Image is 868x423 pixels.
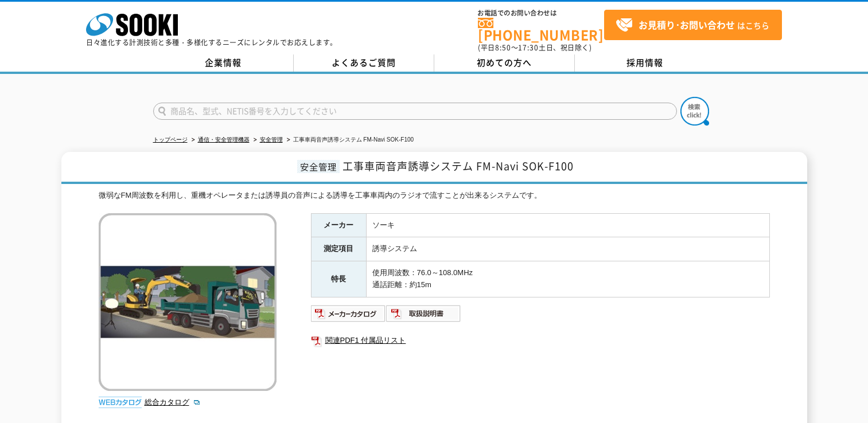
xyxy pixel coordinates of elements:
[478,18,604,41] a: [PHONE_NUMBER]
[386,304,461,323] img: 取扱説明書
[680,97,709,126] img: btn_search.png
[153,136,188,143] a: トップページ
[478,10,604,17] span: お電話でのお問い合わせは
[434,54,575,72] a: 初めての方へ
[366,237,769,261] td: 誘導システム
[639,18,735,32] strong: お見積り･お問い合わせ
[311,261,366,297] th: 特長
[604,10,782,40] a: お見積り･お問い合わせはこちら
[153,103,677,120] input: 商品名、型式、NETIS番号を入力してください
[311,304,386,323] img: メーカーカタログ
[342,158,574,174] span: 工事車両音声誘導システム FM-Navi SOK-F100
[575,54,715,72] a: 採用情報
[311,237,366,261] th: 測定項目
[145,398,201,406] a: 総合カタログ
[297,160,340,173] span: 安全管理
[198,136,250,143] a: 通信・安全管理機器
[386,312,461,320] a: 取扱説明書
[99,190,770,202] div: 微弱なFM周波数を利用し、重機オペレータまたは誘導員の音声による誘導を工事車両内のラジオで流すことが出来るシステムです。
[311,333,770,348] a: 関連PDF1 付属品リスト
[99,397,142,408] img: webカタログ
[311,213,366,237] th: メーカー
[366,213,769,237] td: ソーキ
[311,312,386,320] a: メーカーカタログ
[477,56,532,69] span: 初めての方へ
[86,39,337,46] p: 日々進化する計測技術と多種・多様化するニーズにレンタルでお応えします。
[616,17,769,34] span: はこちら
[478,42,591,53] span: (平日 ～ 土日、祝日除く)
[294,54,434,72] a: よくあるご質問
[285,134,414,146] li: 工事車両音声誘導システム FM-Navi SOK-F100
[518,42,539,53] span: 17:30
[366,261,769,297] td: 使用周波数：76.0～108.0MHz 通話距離：約15m
[495,42,511,53] span: 8:50
[260,136,283,143] a: 安全管理
[99,213,277,391] img: 工事車両音声誘導システム FM-Navi SOK-F100
[153,54,294,72] a: 企業情報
